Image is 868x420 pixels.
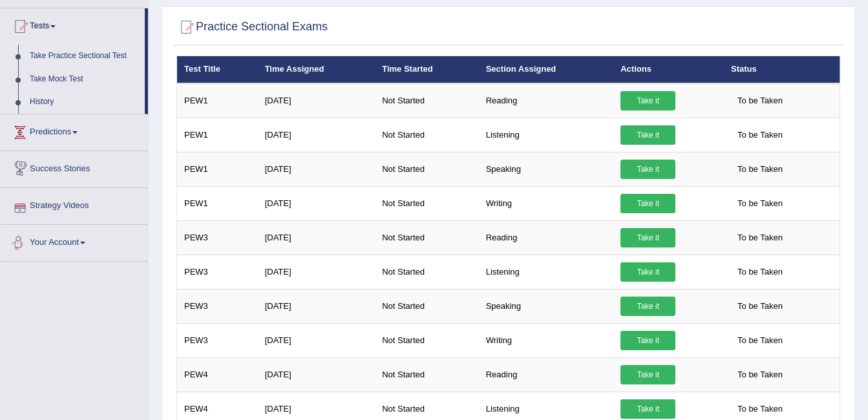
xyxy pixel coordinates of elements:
td: Listening [479,255,614,289]
td: PEW3 [177,289,258,323]
a: Take it [620,228,675,247]
th: Time Started [375,56,478,83]
th: Time Assigned [258,56,376,83]
td: [DATE] [258,152,376,186]
td: PEW1 [177,152,258,186]
a: Take it [620,160,675,179]
a: Take Mock Test [24,68,145,91]
span: To be Taken [731,297,789,316]
td: PEW4 [177,357,258,392]
td: Not Started [375,220,478,255]
td: Reading [479,357,614,392]
td: [DATE] [258,323,376,357]
td: Not Started [375,152,478,186]
a: Take it [620,399,675,419]
a: Tests [1,8,145,41]
span: To be Taken [731,262,789,282]
a: Predictions [1,114,148,147]
a: Success Stories [1,151,148,184]
a: History [24,90,145,114]
span: To be Taken [731,125,789,145]
td: Not Started [375,255,478,289]
td: PEW3 [177,323,258,357]
td: Reading [479,220,614,255]
a: Take Practice Sectional Test [24,45,145,68]
td: Not Started [375,323,478,357]
th: Section Assigned [479,56,614,83]
td: PEW3 [177,220,258,255]
td: [DATE] [258,186,376,220]
a: Take it [620,331,675,350]
span: To be Taken [731,228,789,247]
td: Writing [479,323,614,357]
a: Take it [620,194,675,213]
td: [DATE] [258,83,376,118]
td: Writing [479,186,614,220]
td: PEW1 [177,118,258,152]
td: Not Started [375,357,478,392]
a: Take it [620,91,675,110]
a: Take it [620,297,675,316]
td: [DATE] [258,255,376,289]
th: Status [724,56,840,83]
td: [DATE] [258,289,376,323]
td: Not Started [375,186,478,220]
span: To be Taken [731,399,789,419]
span: To be Taken [731,331,789,350]
a: Take it [620,262,675,282]
td: Speaking [479,289,614,323]
td: [DATE] [258,220,376,255]
td: Listening [479,118,614,152]
td: PEW3 [177,255,258,289]
a: Take it [620,125,675,145]
td: PEW1 [177,83,258,118]
th: Test Title [177,56,258,83]
td: Not Started [375,83,478,118]
td: [DATE] [258,357,376,392]
td: [DATE] [258,118,376,152]
th: Actions [613,56,724,83]
a: Take it [620,365,675,384]
td: Not Started [375,118,478,152]
span: To be Taken [731,91,789,110]
span: To be Taken [731,194,789,213]
a: Your Account [1,225,148,257]
td: PEW1 [177,186,258,220]
a: Strategy Videos [1,188,148,220]
td: Speaking [479,152,614,186]
h2: Practice Sectional Exams [176,17,328,37]
span: To be Taken [731,160,789,179]
span: To be Taken [731,365,789,384]
td: Reading [479,83,614,118]
td: Not Started [375,289,478,323]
